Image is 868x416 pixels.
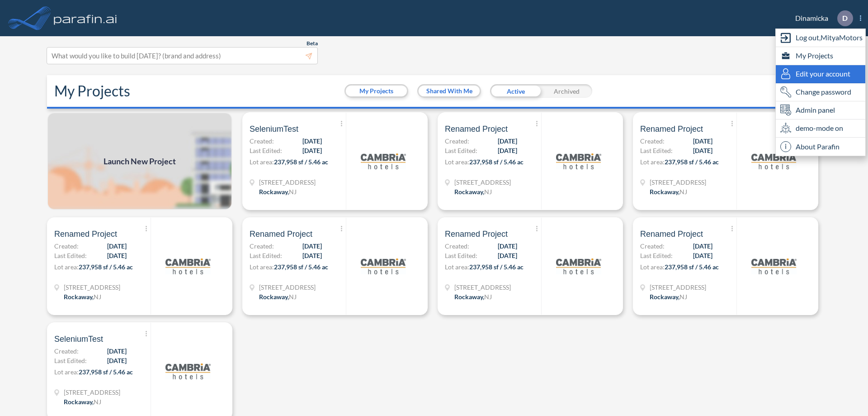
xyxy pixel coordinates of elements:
[640,158,665,166] span: Lot area:
[780,141,791,152] span: i
[640,136,665,146] span: Created:
[445,241,469,251] span: Created:
[107,356,127,365] span: [DATE]
[250,251,282,260] span: Last Edited:
[650,188,679,196] span: Rockaway ,
[498,251,517,260] span: [DATE]
[79,368,133,376] span: 237,958 sf / 5.46 ac
[107,251,127,260] span: [DATE]
[796,32,863,43] span: Log out, MityaMotors
[259,188,289,196] span: Rockaway ,
[165,349,211,394] img: logo
[47,112,232,210] a: Launch New Project
[259,293,289,301] span: Rockaway ,
[484,188,492,196] span: NJ
[419,86,480,96] button: Shared With Me
[64,293,94,301] span: Rockaway ,
[64,282,120,292] span: 321 Mt Hope Ave
[250,136,274,146] span: Created:
[54,263,79,271] span: Lot area:
[776,47,865,65] div: My Projects
[782,10,861,26] div: Dinamicka
[640,124,703,134] span: Renamed Project
[776,101,865,120] div: Admin panel
[445,158,469,166] span: Lot area:
[796,123,843,134] span: demo-mode on
[274,263,328,271] span: 237,958 sf / 5.46 ac
[52,9,119,27] img: logo
[498,241,517,251] span: [DATE]
[259,292,297,301] div: Rockaway, NJ
[445,251,477,260] span: Last Edited:
[274,158,328,166] span: 237,958 sf / 5.46 ac
[104,155,176,167] span: Launch New Project
[640,146,673,155] span: Last Edited:
[454,177,511,187] span: 321 Mt Hope Ave
[346,86,407,96] button: My Projects
[541,84,592,98] div: Archived
[490,84,541,98] div: Active
[250,229,312,239] span: Renamed Project
[776,120,865,138] div: demo-mode on
[250,146,282,155] span: Last Edited:
[469,158,524,166] span: 237,958 sf / 5.46 ac
[54,368,79,376] span: Lot area:
[47,112,232,210] img: add
[250,124,298,134] span: SeleniumTest
[289,188,297,196] span: NJ
[650,292,687,301] div: Rockaway, NJ
[556,139,601,184] img: logo
[54,82,130,100] h2: My Projects
[250,241,274,251] span: Created:
[454,187,492,196] div: Rockaway, NJ
[259,177,316,187] span: 321 Mt Hope Ave
[307,40,318,47] span: Beta
[445,263,469,271] span: Lot area:
[796,105,835,115] span: Admin panel
[679,188,687,196] span: NJ
[64,292,101,301] div: Rockaway, NJ
[484,293,492,301] span: NJ
[54,356,87,365] span: Last Edited:
[776,138,865,156] div: About Parafin
[289,293,297,301] span: NJ
[445,124,508,134] span: Renamed Project
[54,346,79,356] span: Created:
[454,292,492,301] div: Rockaway, NJ
[842,14,848,22] p: D
[650,293,679,301] span: Rockaway ,
[361,244,406,289] img: logo
[94,293,101,301] span: NJ
[64,398,94,406] span: Rockaway ,
[796,141,840,152] span: About Parafin
[454,282,511,292] span: 321 Mt Hope Ave
[250,158,274,166] span: Lot area:
[650,282,706,292] span: 321 Mt Hope Ave
[54,241,79,251] span: Created:
[445,136,469,146] span: Created:
[751,244,797,289] img: logo
[498,146,517,155] span: [DATE]
[79,263,133,271] span: 237,958 sf / 5.46 ac
[54,251,87,260] span: Last Edited:
[454,293,484,301] span: Rockaway ,
[64,387,120,397] span: 321 Mt Hope Ave
[361,139,406,184] img: logo
[302,136,322,146] span: [DATE]
[302,241,322,251] span: [DATE]
[776,83,865,101] div: Change password
[640,241,665,251] span: Created:
[469,263,524,271] span: 237,958 sf / 5.46 ac
[54,334,103,344] span: SeleniumTest
[498,136,517,146] span: [DATE]
[796,86,851,97] span: Change password
[796,50,833,61] span: My Projects
[107,346,127,356] span: [DATE]
[54,229,117,239] span: Renamed Project
[640,251,673,260] span: Last Edited:
[650,177,706,187] span: 321 Mt Hope Ave
[259,187,297,196] div: Rockaway, NJ
[445,146,477,155] span: Last Edited:
[665,158,719,166] span: 237,958 sf / 5.46 ac
[665,263,719,271] span: 237,958 sf / 5.46 ac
